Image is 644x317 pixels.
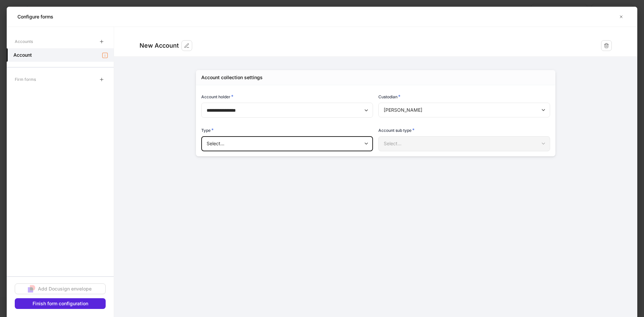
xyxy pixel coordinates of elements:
[13,52,32,58] h5: Account
[201,127,214,134] h6: Type
[201,74,263,81] div: Account collection settings
[7,48,114,62] a: Account
[378,103,550,117] div: [PERSON_NAME]
[15,73,36,85] div: Firm forms
[15,36,33,47] div: Accounts
[15,283,106,294] button: Add Docusign envelope
[378,127,415,134] h6: Account sub type
[378,136,550,151] div: Select...
[201,136,373,151] div: Select...
[33,300,88,307] div: Finish form configuration
[17,13,53,20] h5: Configure forms
[38,285,92,292] div: Add Docusign envelope
[15,298,106,309] button: Finish form configuration
[140,42,179,50] div: New Account
[201,93,233,100] h6: Account holder
[378,93,400,100] h6: Custodian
